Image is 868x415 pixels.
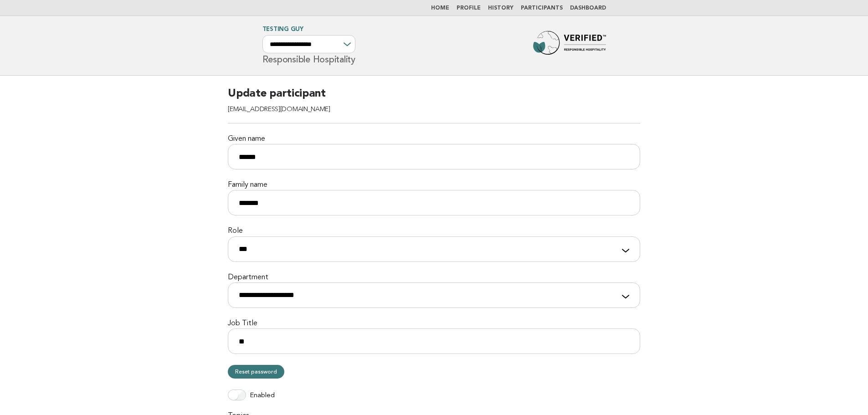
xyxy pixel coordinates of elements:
[228,226,640,236] label: Role
[488,5,514,11] a: History
[533,31,606,60] img: Forbes Travel Guide
[228,106,330,113] span: [EMAIL_ADDRESS][DOMAIN_NAME]
[228,180,640,190] label: Family name
[228,273,640,282] label: Department
[262,27,355,64] h1: Responsible Hospitality
[228,134,640,144] label: Given name
[250,391,275,400] label: Enabled
[431,5,449,11] a: Home
[570,5,606,11] a: Dashboard
[521,5,563,11] a: Participants
[228,365,284,379] a: Reset password
[228,319,640,328] label: Job Title
[457,5,481,11] a: Profile
[228,87,640,123] h2: Update participant
[262,26,303,32] a: Testing Guy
